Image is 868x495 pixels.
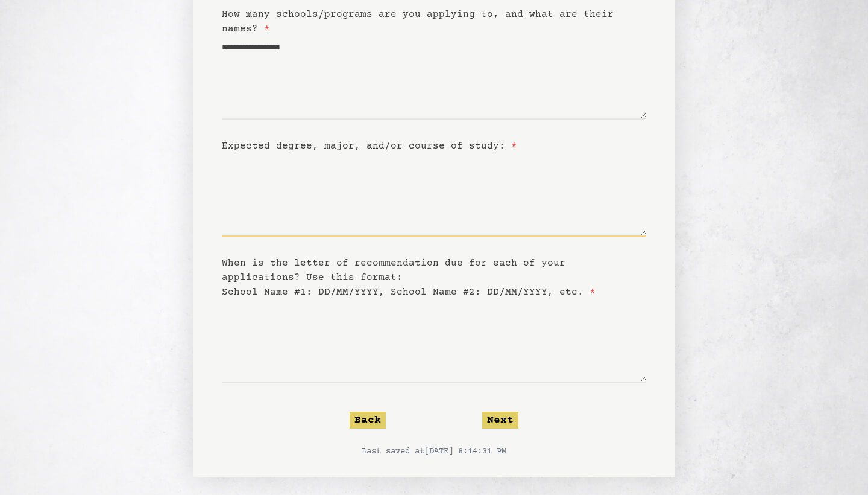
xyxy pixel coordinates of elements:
label: Expected degree, major, and/or course of study: [222,141,517,152]
label: How many schools/programs are you applying to, and what are their names? [222,9,614,34]
button: Next [482,412,518,429]
label: When is the letter of recommendation due for each of your applications? Use this format: School N... [222,258,596,298]
button: Back [350,412,386,429]
p: Last saved at [DATE] 8:14:31 PM [222,445,646,458]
